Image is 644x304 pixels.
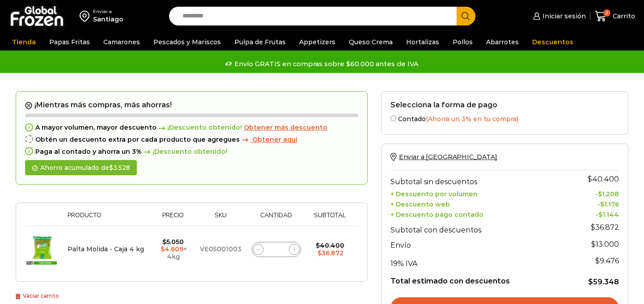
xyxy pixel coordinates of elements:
bdi: 36.872 [318,249,343,257]
span: $ [591,223,595,232]
td: - [566,188,619,198]
th: + Descuento web [390,198,567,208]
th: Sku [196,212,246,226]
th: Subtotal [306,212,354,226]
th: Subtotal con descuentos [390,219,567,236]
bdi: 1.144 [598,211,619,219]
a: Obtener más descuento [244,124,327,131]
a: Queso Crema [344,34,397,51]
label: Contado [390,114,619,123]
div: Paga al contado y ahorra un 3% [25,148,358,156]
a: Palta Molida - Caja 4 kg [68,245,144,253]
span: Iniciar sesión [540,12,586,21]
span: $ [600,200,604,208]
div: Ahorro acumulado de [25,160,137,176]
bdi: 1.208 [598,190,619,198]
span: $ [595,257,600,265]
span: $ [598,211,602,219]
a: Tienda [8,34,40,51]
span: $ [588,278,593,286]
button: Search button [457,7,475,25]
a: Pollos [448,34,477,51]
span: ¡Descuento obtenido! [157,124,242,131]
span: $ [109,164,113,172]
span: (Ahorra un 3% en tu compra) [426,115,518,123]
span: Enviar a [GEOGRAPHIC_DATA] [399,153,497,161]
th: Envío [390,236,567,252]
bdi: 40.400 [316,241,344,249]
a: Hortalizas [402,34,444,51]
span: 2 [603,9,610,17]
a: Camarones [99,34,144,51]
th: Precio [151,212,195,226]
div: Santiago [93,15,123,24]
a: Enviar a [GEOGRAPHIC_DATA] [390,153,497,161]
input: Product quantity [270,243,283,256]
bdi: 3.528 [109,164,130,172]
span: 9.476 [595,257,619,265]
th: Subtotal sin descuentos [390,170,567,188]
a: Abarrotes [482,34,523,51]
bdi: 13.000 [591,240,619,249]
span: ¡Descuento obtenido! [142,148,227,156]
td: × 4kg [151,226,195,273]
span: Obtener más descuento [244,123,327,131]
h2: Selecciona la forma de pago [390,101,619,109]
a: Iniciar sesión [531,7,585,25]
span: $ [591,240,596,249]
td: - [566,208,619,219]
td: VE05001003 [196,226,246,273]
bdi: 40.400 [588,175,619,183]
span: Carrito [610,12,635,21]
div: Obtén un descuento extra por cada producto que agregues [25,136,358,144]
span: $ [318,249,322,257]
th: + Descuento por volumen [390,188,567,198]
bdi: 4.609 [161,245,183,253]
span: $ [162,238,166,246]
a: Descuentos [528,34,578,51]
bdi: 36.872 [591,223,619,232]
img: address-field-icon.svg [80,8,93,24]
bdi: 5.050 [162,238,184,246]
a: Appetizers [295,34,340,51]
div: A mayor volumen, mayor descuento [25,124,358,131]
a: Obtener aqui [240,136,297,144]
td: - [566,198,619,208]
bdi: 1.176 [600,200,619,208]
span: $ [598,190,602,198]
th: Producto [63,212,151,226]
a: Papas Fritas [45,34,94,51]
span: $ [588,175,592,183]
div: Enviar a [93,8,123,15]
th: + Descuento pago contado [390,208,567,219]
span: $ [161,245,165,253]
th: Cantidad [246,212,306,226]
th: 19% IVA [390,252,567,270]
a: Pulpa de Frutas [230,34,290,51]
th: Total estimado con descuentos [390,270,567,287]
bdi: 59.348 [588,278,619,286]
span: $ [316,241,320,249]
a: Vaciar carrito [16,292,59,299]
h2: ¡Mientras más compras, más ahorras! [25,101,358,110]
a: 2 Carrito [595,6,635,27]
input: Contado(Ahorra un 3% en tu compra) [390,115,396,121]
a: Pescados y Mariscos [149,34,225,51]
span: Obtener aqui [252,135,297,144]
